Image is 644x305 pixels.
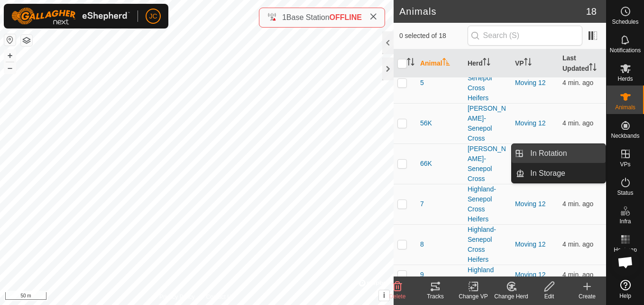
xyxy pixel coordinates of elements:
span: 66K [420,159,432,169]
a: Moving 12 [515,119,546,127]
button: Map Layers [21,35,32,46]
span: Help [619,293,631,299]
span: 56K [420,118,432,128]
a: Moving 12 [515,240,546,248]
h2: Animals [399,6,586,17]
span: 7 [420,199,424,209]
input: Search (S) [468,26,582,46]
span: Oct 10, 2025, 5:29 PM [562,119,593,127]
a: In Storage [524,164,606,183]
span: Oct 10, 2025, 5:28 PM [562,271,593,278]
span: 9 [420,270,424,280]
span: 8 [420,239,424,249]
li: In Storage [512,164,606,183]
p-sorticon: Activate to sort [589,65,597,72]
span: 5 [420,78,424,88]
a: Moving 12 [515,79,546,86]
th: Last Updated [559,49,606,78]
th: VP [511,49,559,78]
a: Moving 12 [515,271,546,278]
span: 1 [282,13,286,21]
button: i [379,290,389,301]
a: In Rotation [524,144,606,163]
span: Heatmap [614,247,637,253]
div: Highland-Senepol Cross Heifers [468,225,507,265]
a: Moving 12 [515,200,546,208]
span: VPs [620,162,630,167]
div: Create [568,292,606,301]
div: [PERSON_NAME]-Senepol Cross [468,144,507,184]
div: Highland Cows [468,265,507,285]
span: In Rotation [530,148,567,159]
a: Contact Us [206,293,234,301]
span: Neckbands [611,133,639,139]
img: Gallagher Logo [11,8,130,25]
span: Oct 10, 2025, 5:28 PM [562,79,593,86]
div: Change VP [454,292,492,301]
span: Infra [619,219,631,224]
span: 0 selected of 18 [399,31,468,41]
p-sorticon: Activate to sort [483,59,490,67]
span: 18 [586,4,597,19]
p-sorticon: Activate to sort [407,59,414,67]
a: Help [607,276,644,303]
button: Reset Map [4,34,16,46]
p-sorticon: Activate to sort [442,59,450,67]
div: Change Herd [492,292,530,301]
li: In Rotation [512,144,606,163]
div: Open chat [611,248,640,276]
span: Herds [617,76,633,82]
span: Status [617,190,633,196]
span: Notifications [610,48,641,53]
div: Tracks [416,292,454,301]
div: Highland-Senepol Cross Heifers [468,184,507,224]
div: Highland-Senepol Cross Heifers [468,63,507,103]
span: Schedules [612,19,638,25]
div: Edit [530,292,568,301]
p-sorticon: Activate to sort [524,59,532,67]
span: Animals [615,105,635,110]
th: Herd [464,49,511,78]
span: Oct 10, 2025, 5:29 PM [562,240,593,248]
span: i [383,291,385,299]
span: Delete [389,293,406,300]
button: – [4,62,16,74]
span: OFFLINE [330,13,362,21]
span: In Storage [530,168,565,179]
span: Base Station [286,13,330,21]
span: Oct 10, 2025, 5:29 PM [562,200,593,208]
span: JC [149,11,157,21]
a: Privacy Policy [159,293,195,301]
th: Animal [416,49,464,78]
div: [PERSON_NAME]-Senepol Cross [468,104,507,143]
button: + [4,50,16,61]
